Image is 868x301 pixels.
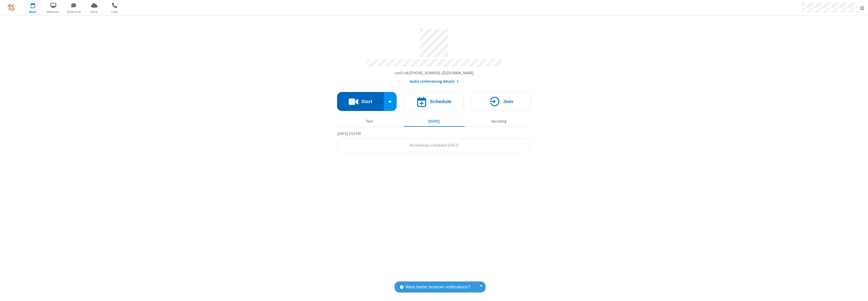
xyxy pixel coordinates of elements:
span: Want better browser notifications? [405,284,470,290]
span: Calls [105,10,124,14]
img: QA Selenium DO NOT DELETE OR CHANGE [8,4,15,11]
span: Team Chat [64,10,83,14]
span: Drive [85,10,104,14]
section: Account details [337,25,531,84]
iframe: Chat [855,288,864,297]
button: Past [339,117,400,126]
span: Copy my meeting room link [395,71,474,75]
button: [DATE] [404,117,465,126]
div: Start conference options [384,92,397,111]
h4: Schedule [430,99,451,104]
span: Webinars [44,10,63,14]
span: Meet [23,10,42,14]
button: Start [337,92,384,111]
button: Schedule [404,92,464,111]
button: Join [471,92,531,111]
button: Copy my meeting room linkCopy my meeting room link [395,70,474,76]
h4: Start [361,99,372,104]
section: Today's Meetings [337,131,531,152]
button: Upcoming [468,117,529,126]
span: [DATE] 3:59 PM [337,131,361,136]
h4: Join [503,99,513,104]
span: No meetings scheduled [DATE] [410,143,458,148]
button: Audio conferencing details [410,79,459,84]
